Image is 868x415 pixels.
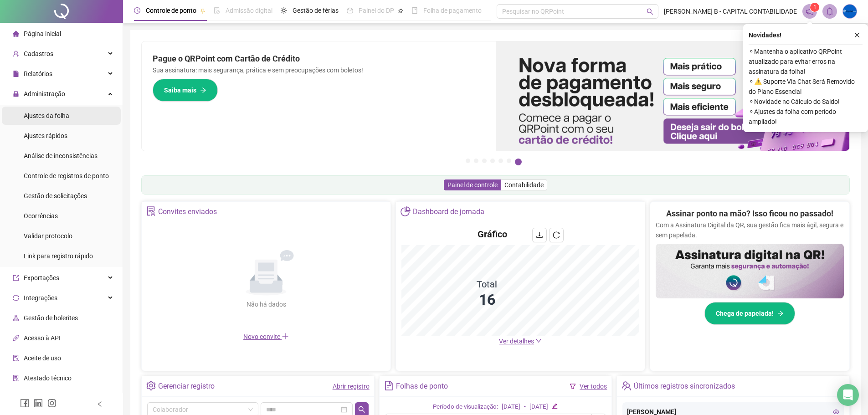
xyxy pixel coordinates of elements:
span: filter [570,383,576,389]
div: - [524,402,526,412]
div: Período de visualização: [433,402,498,412]
span: search [647,8,653,15]
span: linkedin [34,399,43,408]
span: file [13,71,19,77]
span: solution [13,375,19,381]
div: Últimos registros sincronizados [634,379,735,394]
a: Ver todos [580,383,607,390]
button: 3 [482,159,487,163]
h2: Pague o QRPoint com Cartão de Crédito [153,52,485,65]
div: [DATE] [502,402,520,412]
button: Saiba mais [153,79,218,102]
span: ⚬ Ajustes da folha com período ampliado! [749,107,863,127]
span: file-text [384,381,394,390]
span: close [854,32,860,38]
span: setting [146,381,156,390]
span: Controle de ponto [146,7,196,14]
button: 5 [498,159,503,163]
span: Atestado técnico [24,374,72,382]
span: team [621,381,631,390]
span: facebook [20,399,29,408]
span: search [358,406,365,413]
span: Painel de controle [447,181,498,189]
div: Não há dados [224,299,308,309]
span: Gestão de holerites [24,314,78,322]
span: pushpin [200,8,205,14]
h2: Assinar ponto na mão? Isso ficou no passado! [666,207,833,220]
h4: Gráfico [478,228,507,241]
span: arrow-right [200,87,206,93]
span: book [411,7,418,14]
span: left [97,401,103,407]
span: Admissão digital [226,7,272,14]
span: Novidades ! [749,30,781,40]
span: sync [13,295,19,301]
button: Chega de papelada! [704,302,795,325]
div: Dashboard de jornada [413,204,484,220]
span: notification [806,7,814,15]
span: eye [833,409,839,415]
span: arrow-right [777,310,784,317]
div: Open Intercom Messenger [837,384,859,406]
span: Validar protocolo [24,232,72,240]
span: Administração [24,90,65,97]
span: clock-circle [134,7,140,14]
span: Exportações [24,274,59,282]
span: download [536,231,543,239]
span: pushpin [398,8,403,14]
span: user-add [13,51,19,57]
span: solution [146,206,156,216]
span: ⚬ Mantenha o aplicativo QRPoint atualizado para evitar erros na assinatura da folha! [749,46,863,77]
span: Novo convite [243,333,289,340]
img: banner%2F096dab35-e1a4-4d07-87c2-cf089f3812bf.png [496,41,850,151]
span: instagram [47,399,56,408]
div: Convites enviados [158,204,217,220]
span: ⚬ ⚠️ Suporte Via Chat Será Removido do Plano Essencial [749,77,863,97]
span: Integrações [24,294,57,302]
div: [DATE] [529,402,548,412]
span: Link para registro rápido [24,252,93,260]
span: Análise de inconsistências [24,152,98,159]
span: ⚬ Novidade no Cálculo do Saldo! [749,97,863,107]
p: Sua assinatura: mais segurança, prática e sem preocupações com boletos! [153,65,485,75]
span: [PERSON_NAME] B - CAPITAL CONTABILIDADE [664,6,797,16]
span: reload [553,231,560,239]
span: Aceite de uso [24,354,61,362]
span: lock [13,91,19,97]
span: Ajustes rápidos [24,132,67,139]
span: Gestão de solicitações [24,192,87,200]
span: Ajustes da folha [24,112,69,119]
button: 1 [466,159,470,163]
div: Folhas de ponto [396,379,448,394]
span: bell [826,7,834,15]
span: edit [552,403,558,409]
button: 4 [490,159,495,163]
span: Ver detalhes [499,338,534,345]
span: api [13,335,19,341]
span: sun [281,7,287,14]
span: Cadastros [24,50,53,57]
button: 7 [515,159,522,165]
a: Abrir registro [333,383,370,390]
span: Página inicial [24,30,61,37]
sup: 1 [810,3,819,12]
a: Ver detalhes down [499,338,542,345]
span: Relatórios [24,70,52,77]
span: pie-chart [401,206,410,216]
span: Acesso à API [24,334,61,342]
div: Gerenciar registro [158,379,215,394]
span: apartment [13,315,19,321]
span: dashboard [347,7,353,14]
span: Chega de papelada! [716,308,774,318]
span: Painel do DP [359,7,394,14]
span: 1 [813,4,817,10]
button: 2 [474,159,478,163]
span: Saiba mais [164,85,196,95]
p: Com a Assinatura Digital da QR, sua gestão fica mais ágil, segura e sem papelada. [656,220,844,240]
span: Contabilidade [504,181,544,189]
span: home [13,31,19,37]
span: export [13,275,19,281]
img: 10806 [843,5,857,18]
span: plus [282,333,289,340]
span: down [535,338,542,344]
